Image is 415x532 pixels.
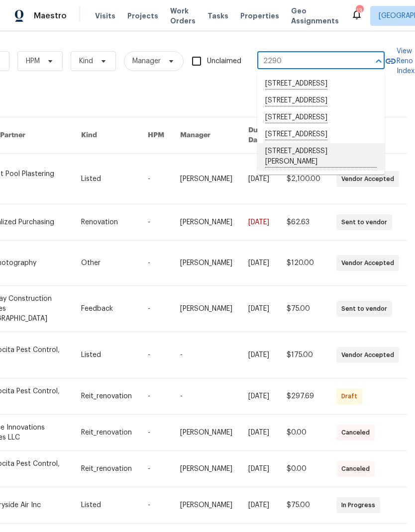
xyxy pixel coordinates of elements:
div: 13 [356,6,363,16]
td: - [140,332,172,378]
th: Kind [73,117,140,154]
span: Properties [240,11,279,21]
td: Feedback [73,286,140,332]
td: Other [73,241,140,286]
input: Enter in an address [257,54,357,69]
td: [PERSON_NAME] [172,415,240,451]
th: HPM [140,117,172,154]
td: - [140,241,172,286]
td: Listed [73,487,140,524]
td: - [172,332,240,378]
td: - [140,487,172,524]
button: Close [372,54,386,68]
td: [PERSON_NAME] [172,286,240,332]
span: Work Orders [170,6,196,26]
span: Unclaimed [207,56,241,67]
span: Kind [79,56,93,66]
td: [PERSON_NAME] [172,204,240,241]
span: Projects [127,11,158,21]
td: [PERSON_NAME] [172,451,240,487]
td: [PERSON_NAME] [172,154,240,204]
td: Reit_renovation [73,378,140,415]
span: Manager [132,56,161,66]
span: Maestro [34,11,67,21]
td: - [140,415,172,451]
td: - [172,378,240,415]
td: - [140,286,172,332]
td: [PERSON_NAME] [172,487,240,524]
td: [PERSON_NAME] [172,241,240,286]
td: - [140,204,172,241]
td: Listed [73,332,140,378]
span: Visits [95,11,115,21]
th: Manager [172,117,240,154]
td: Reit_renovation [73,415,140,451]
th: Due Date [240,117,279,154]
span: Geo Assignments [291,6,339,26]
td: - [140,154,172,204]
td: - [140,451,172,487]
a: View Reno Index [385,46,415,76]
td: - [140,378,172,415]
td: Listed [73,154,140,204]
span: HPM [26,56,40,66]
span: Tasks [207,12,228,19]
td: Renovation [73,204,140,241]
td: Reit_renovation [73,451,140,487]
